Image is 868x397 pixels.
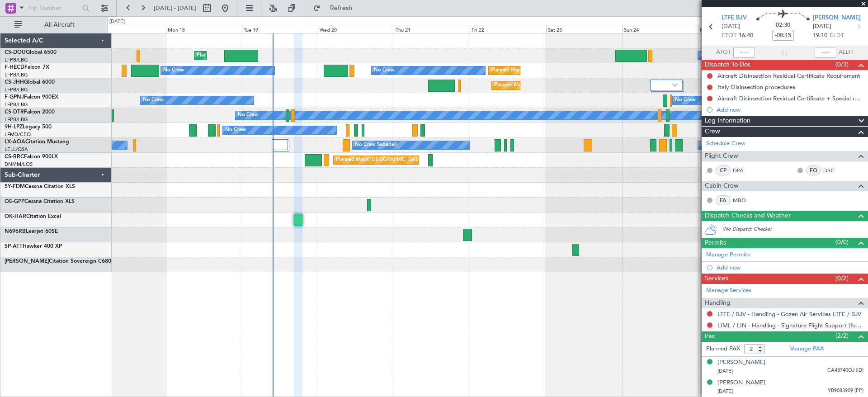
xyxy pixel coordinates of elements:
[5,65,24,70] span: F-HECD
[705,238,726,248] span: Permits
[717,388,733,395] span: [DATE]
[242,25,318,33] div: Tue 19
[5,131,31,138] a: LFMD/CEQ
[733,47,755,58] input: --:--
[675,94,696,107] div: No Crew
[705,274,728,284] span: Services
[717,368,733,374] span: [DATE]
[5,65,49,70] a: F-HECDFalcon 7X
[806,165,821,175] div: FO
[722,14,747,23] span: LTFE BJV
[823,166,844,175] a: DSC
[827,367,863,374] span: CA43740OJ (ID)
[109,18,125,26] div: [DATE]
[5,184,25,189] span: 5Y-FDM
[24,22,95,28] span: All Aircraft
[705,211,791,221] span: Dispatch Checks and Weather
[705,298,731,308] span: Handling
[225,123,246,137] div: No Crew
[163,64,184,77] div: No Crew
[5,154,58,160] a: CS-RRCFalcon 900LX
[5,95,58,100] a: F-GPNJFalcon 900EX
[5,229,26,234] span: N696RB
[5,139,69,145] a: LX-AOACitation Mustang
[828,387,863,395] span: YB9083909 (PP)
[722,31,736,40] span: ETOT
[717,83,795,91] div: Italy Disinsection procedures
[5,124,52,130] a: 9H-LPZLegacy 500
[166,25,242,33] div: Mon 18
[90,25,166,33] div: Sun 17
[700,49,738,62] div: A/C Unavailable
[717,321,863,329] a: LIML / LIN - Handling - Signature Flight Support (formely Prime Avn) LIML / LIN
[717,378,765,388] div: [PERSON_NAME]
[706,286,751,295] a: Manage Services
[706,250,750,260] a: Manage Permits
[716,48,731,57] span: ATOT
[5,80,24,85] span: CS-JHH
[5,244,23,249] span: SP-ATT
[5,50,57,55] a: CS-DOUGlobal 6500
[491,64,633,77] div: Planned Maint [GEOGRAPHIC_DATA] ([GEOGRAPHIC_DATA])
[5,199,24,204] span: OE-GPP
[717,95,863,102] div: Aircraft Disinsection Residual Certificate + Special request
[813,14,861,23] span: [PERSON_NAME]
[835,274,849,283] span: (0/2)
[717,106,863,113] div: Add new
[5,214,61,219] a: OK-HARCitation Excel
[309,1,363,15] button: Refresh
[705,127,720,137] span: Crew
[494,79,637,92] div: Planned Maint [GEOGRAPHIC_DATA] ([GEOGRAPHIC_DATA])
[5,244,62,249] a: SP-ATTHawker 400 XP
[355,138,397,152] div: No Crew Sabadell
[835,331,849,340] span: (2/2)
[717,358,765,367] div: [PERSON_NAME]
[789,345,824,354] a: Manage PAX
[5,124,23,130] span: 9H-LPZ
[5,101,28,108] a: LFPB/LBG
[835,60,849,69] span: (0/3)
[776,21,790,30] span: 02:30
[5,139,25,145] span: LX-AOA
[5,50,26,55] span: CS-DOU
[5,146,28,153] a: LELL/QSA
[839,48,854,57] span: ALDT
[813,22,831,31] span: [DATE]
[197,49,339,62] div: Planned Maint [GEOGRAPHIC_DATA] ([GEOGRAPHIC_DATA])
[717,310,861,318] a: LTFE / BJV - Handling - Gozen Air Services LTFE / BJV
[705,60,750,70] span: Dispatch To-Dos
[5,161,33,168] a: DNMM/LOS
[706,139,745,148] a: Schedule Crew
[813,31,827,40] span: 19:10
[5,184,75,189] a: 5Y-FDMCessna Citation XLS
[5,154,24,160] span: CS-RRC
[830,31,844,40] span: ELDT
[733,196,753,204] a: MBO
[5,199,75,204] a: OE-GPPCessna Citation XLS
[705,181,739,191] span: Cabin Crew
[10,18,98,32] button: All Aircraft
[672,83,678,87] img: arrow-gray.svg
[374,64,395,77] div: No Crew
[5,259,111,264] a: [PERSON_NAME]Citation Sovereign C680
[739,31,753,40] span: 16:40
[716,195,731,205] div: FA
[705,116,750,126] span: Leg Information
[706,345,740,354] label: Planned PAX
[28,1,80,15] input: Trip Number
[5,109,24,115] span: CS-DTR
[394,25,470,33] div: Thu 21
[698,25,774,33] div: Mon 25
[722,226,868,235] div: (No Dispatch Checks)
[154,4,196,12] span: [DATE] - [DATE]
[5,109,55,115] a: CS-DTRFalcon 2000
[5,229,58,234] a: N696RBLearjet 60SE
[5,80,55,85] a: CS-JHHGlobal 6000
[5,57,28,63] a: LFPB/LBG
[835,237,849,247] span: (0/0)
[716,165,731,175] div: CP
[717,264,863,271] div: Add new
[705,331,715,342] span: Pax
[143,94,164,107] div: No Crew
[733,166,753,175] a: DPA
